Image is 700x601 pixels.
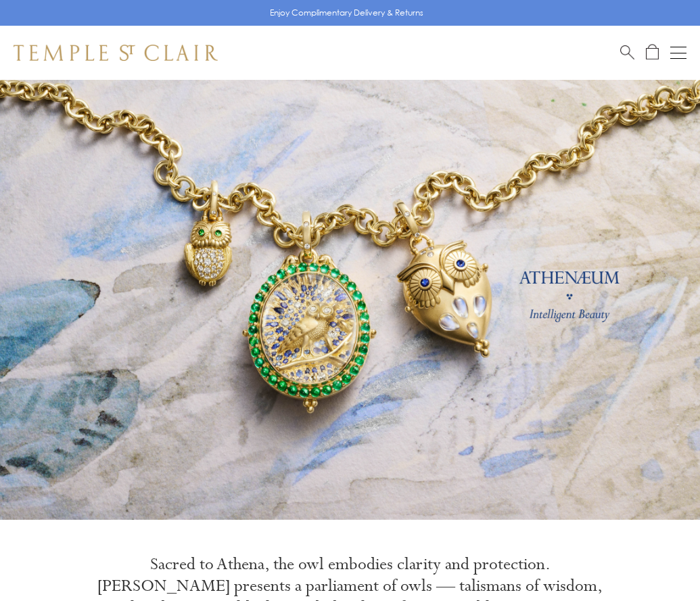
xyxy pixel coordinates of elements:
img: Temple St. Clair [14,45,218,61]
a: Search [620,44,634,61]
p: Enjoy Complimentary Delivery & Returns [270,6,423,20]
button: Open navigation [670,45,686,61]
a: Open Shopping Bag [646,44,659,61]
